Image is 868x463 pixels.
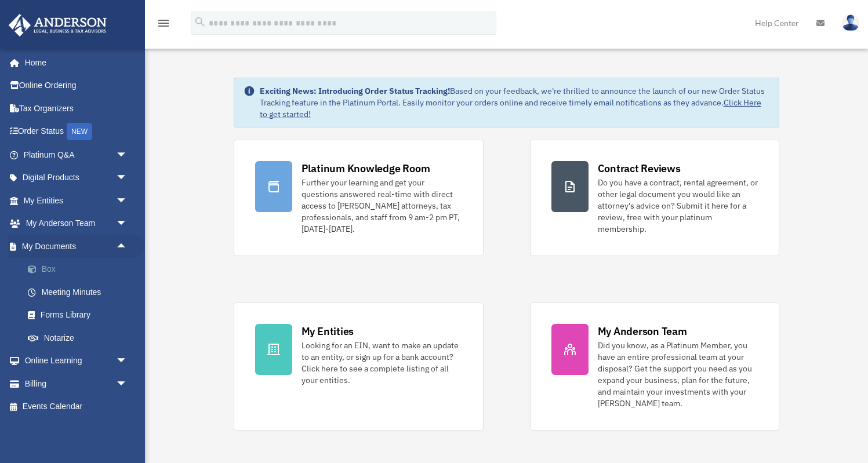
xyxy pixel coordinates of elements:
[116,189,139,213] span: arrow_drop_down
[260,97,761,119] a: Click Here to get started!
[260,86,450,96] strong: Exciting News: Introducing Order Status Tracking!
[302,177,462,235] div: Further your learning and get your questions answered real-time with direct access to [PERSON_NAM...
[8,395,145,418] a: Events Calendar
[5,14,110,37] img: Anderson Advisors Platinum Portal
[8,166,145,189] a: Digital Productsarrow_drop_down
[8,74,145,97] a: Online Ordering
[16,280,145,304] a: Meeting Minutes
[598,340,758,409] div: Did you know, as a Platinum Member, you have an entire professional team at your disposal? Get th...
[157,20,170,30] a: menu
[67,123,92,140] div: NEW
[8,372,145,395] a: Billingarrow_drop_down
[8,97,145,120] a: Tax Organizers
[116,349,139,373] span: arrow_drop_down
[8,349,145,373] a: Online Learningarrow_drop_down
[8,212,145,235] a: My Anderson Teamarrow_drop_down
[116,166,139,190] span: arrow_drop_down
[116,212,139,236] span: arrow_drop_down
[598,177,758,235] div: Do you have a contract, rental agreement, or other legal document you would like an attorney's ad...
[16,304,145,327] a: Forms Library
[8,189,145,212] a: My Entitiesarrow_drop_down
[8,143,145,166] a: Platinum Q&Aarrow_drop_down
[116,235,139,258] span: arrow_drop_up
[194,16,206,28] i: search
[530,302,780,431] a: My Anderson Team Did you know, as a Platinum Member, you have an entire professional team at your...
[116,143,139,167] span: arrow_drop_down
[234,302,484,431] a: My Entities Looking for an EIN, want to make an update to an entity, or sign up for a bank accoun...
[8,120,145,144] a: Order StatusNEW
[302,324,354,338] div: My Entities
[16,258,145,281] a: Box
[302,340,462,386] div: Looking for an EIN, want to make an update to an entity, or sign up for a bank account? Click her...
[842,14,859,31] img: User Pic
[116,372,139,396] span: arrow_drop_down
[598,161,681,176] div: Contract Reviews
[260,85,770,120] div: Based on your feedback, we're thrilled to announce the launch of our new Order Status Tracking fe...
[8,51,139,74] a: Home
[234,140,484,256] a: Platinum Knowledge Room Further your learning and get your questions answered real-time with dire...
[157,16,170,30] i: menu
[8,235,145,258] a: My Documentsarrow_drop_up
[302,161,430,176] div: Platinum Knowledge Room
[598,324,687,338] div: My Anderson Team
[16,326,145,349] a: Notarize
[530,140,780,256] a: Contract Reviews Do you have a contract, rental agreement, or other legal document you would like...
